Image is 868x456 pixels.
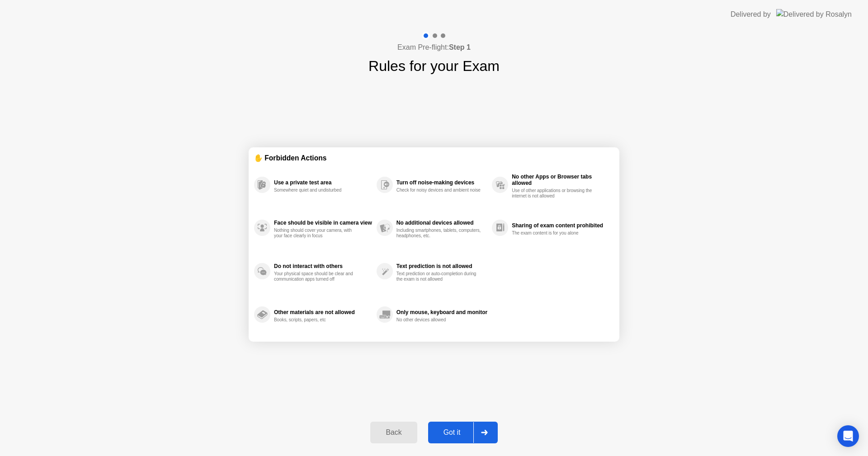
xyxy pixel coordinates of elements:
[396,228,482,239] div: Including smartphones, tablets, computers, headphones, etc.
[396,263,487,269] div: Text prediction is not allowed
[254,153,614,163] div: ✋ Forbidden Actions
[396,309,487,315] div: Only mouse, keyboard and monitor
[431,428,473,437] div: Got it
[776,9,852,19] img: Delivered by Rosalyn
[396,317,482,323] div: No other devices allowed
[274,317,359,323] div: Books, scripts, papers, etc
[397,42,471,53] h4: Exam Pre-flight:
[837,425,859,447] div: Open Intercom Messenger
[274,309,372,315] div: Other materials are not allowed
[274,263,372,269] div: Do not interact with others
[274,271,359,282] div: Your physical space should be clear and communication apps turned off
[368,55,500,77] h1: Rules for your Exam
[370,422,417,443] button: Back
[274,220,372,226] div: Face should be visible in camera view
[274,188,359,193] div: Somewhere quiet and undisturbed
[512,230,597,236] div: The exam content is for you alone
[274,228,359,239] div: Nothing should cover your camera, with your face clearly in focus
[396,271,482,282] div: Text prediction or auto-completion during the exam is not allowed
[373,428,414,437] div: Back
[396,220,487,226] div: No additional devices allowed
[512,222,609,229] div: Sharing of exam content prohibited
[396,188,482,193] div: Check for noisy devices and ambient noise
[396,179,487,186] div: Turn off noise-making devices
[428,422,498,443] button: Got it
[512,188,597,199] div: Use of other applications or browsing the internet is not allowed
[731,9,771,20] div: Delivered by
[449,43,471,51] b: Step 1
[274,179,372,186] div: Use a private test area
[512,174,609,186] div: No other Apps or Browser tabs allowed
